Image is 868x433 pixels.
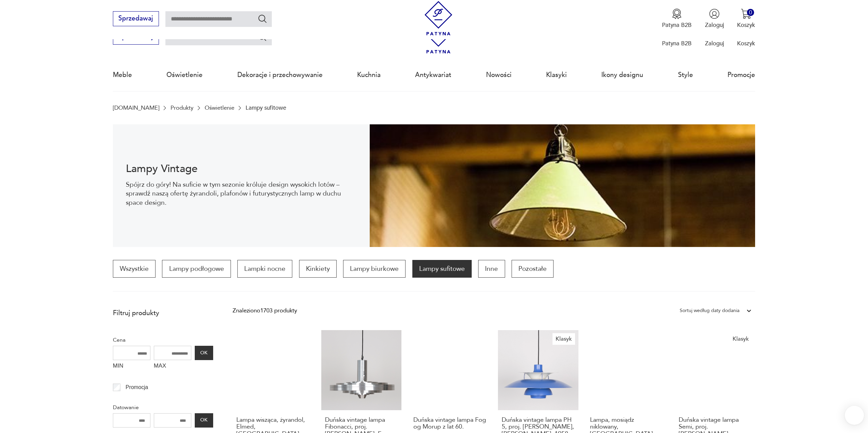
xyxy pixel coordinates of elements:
a: Lampki nocne [237,260,292,278]
a: Promocje [727,59,755,91]
a: Nowości [486,59,512,91]
p: Zaloguj [705,40,724,47]
a: Antykwariat [415,59,451,91]
button: Szukaj [258,14,267,24]
p: Lampy sufitowe [246,105,286,111]
a: Ikona medaluPatyna B2B [662,9,692,29]
a: Meble [113,59,132,91]
a: Lampy biurkowe [343,260,406,278]
div: 0 [747,9,754,16]
button: Szukaj [258,32,267,42]
a: [DOMAIN_NAME] [113,105,159,111]
a: Oświetlenie [166,59,203,91]
h3: Duńska vintage lampa Fog og Morup z lat 60. [413,417,486,431]
a: Kuchnia [357,59,381,91]
a: Sprzedawaj [113,35,159,40]
img: Ikonka użytkownika [709,9,720,19]
p: Patyna B2B [662,40,692,47]
a: Pozostałe [512,260,554,278]
button: 0Koszyk [737,9,755,29]
a: Produkty [171,105,193,111]
p: Koszyk [737,40,755,47]
p: Filtruj produkty [113,309,213,318]
a: Klasyki [546,59,567,91]
label: MAX [154,360,191,373]
h1: Lampy Vintage [126,164,357,174]
img: Ikona koszyka [741,9,751,19]
a: Style [678,59,693,91]
p: Koszyk [737,21,755,29]
div: Sortuj według daty dodania [680,306,739,315]
p: Datowanie [113,403,213,412]
a: Wszystkie [113,260,156,278]
a: Lampy podłogowe [162,260,231,278]
img: Ikona medalu [672,9,682,19]
a: Ikony designu [601,59,643,91]
iframe: Smartsupp widget button [845,406,864,425]
img: Lampy sufitowe w stylu vintage [370,124,755,247]
button: OK [195,413,213,428]
label: MIN [113,360,150,373]
div: Znaleziono 1703 produkty [233,306,297,315]
p: Cena [113,336,213,344]
a: Inne [478,260,505,278]
p: Spójrz do góry! Na suficie w tym sezonie króluje design wysokich lotów – sprawdź naszą ofertę żyr... [126,180,357,207]
button: Sprzedawaj [113,11,159,26]
a: Oświetlenie [205,105,234,111]
img: Patyna - sklep z meblami i dekoracjami vintage [421,1,456,35]
p: Zaloguj [705,21,724,29]
button: Zaloguj [705,9,724,29]
button: OK [195,346,213,360]
a: Kinkiety [299,260,337,278]
p: Patyna B2B [662,21,692,29]
a: Sprzedawaj [113,16,159,22]
button: Patyna B2B [662,9,692,29]
p: Promocja [126,383,148,392]
a: Lampy sufitowe [412,260,472,278]
a: Dekoracje i przechowywanie [237,59,323,91]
